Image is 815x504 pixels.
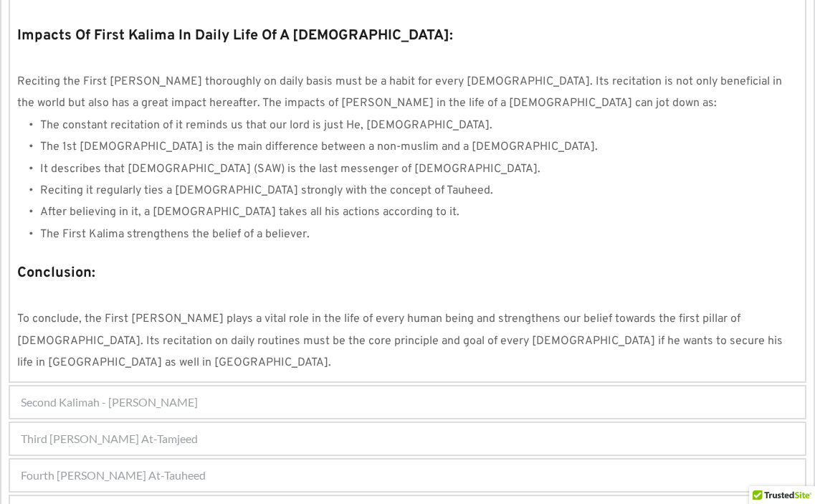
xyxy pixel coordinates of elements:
span: Fourth [PERSON_NAME] At-Tauheed [21,467,206,484]
span: Reciting the First [PERSON_NAME] thoroughly on daily basis must be a habit for every [DEMOGRAPHIC... [17,75,785,110]
span: The First Kalima strengthens the belief of a believer. [40,227,310,242]
span: The constant recitation of it reminds us that our lord is just He, [DEMOGRAPHIC_DATA]. [40,118,492,133]
span: To conclude, the First [PERSON_NAME] plays a vital role in the life of every human being and stre... [17,312,786,370]
span: Second Kalimah - [PERSON_NAME] [21,394,198,411]
strong: Impacts Of First Kalima In Daily Life Of A [DEMOGRAPHIC_DATA]: [17,27,453,45]
strong: Conclusion: [17,264,95,282]
span: After believing in it, a [DEMOGRAPHIC_DATA] takes all his actions according to it. [40,205,459,219]
span: Third [PERSON_NAME] At-Tamjeed [21,430,198,447]
span: The 1st [DEMOGRAPHIC_DATA] is the main difference between a non-muslim and a [DEMOGRAPHIC_DATA]. [40,140,598,154]
span: It describes that [DEMOGRAPHIC_DATA] (SAW) is the last messenger of [DEMOGRAPHIC_DATA]. [40,162,540,176]
span: Reciting it regularly ties a [DEMOGRAPHIC_DATA] strongly with the concept of Tauheed. [40,184,493,198]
